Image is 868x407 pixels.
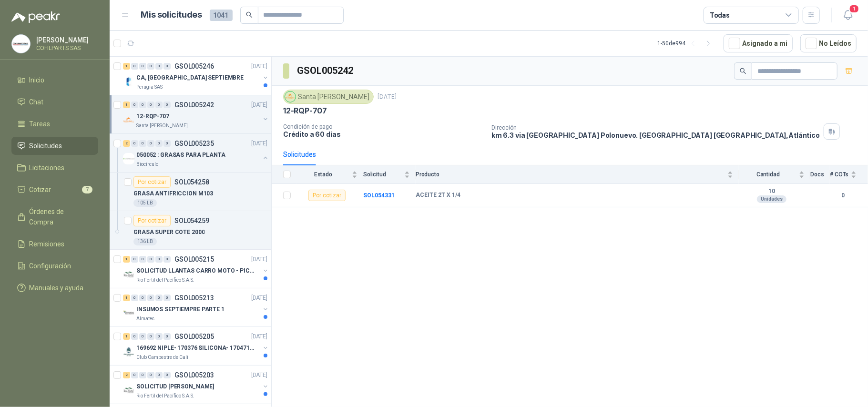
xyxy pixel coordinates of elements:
div: 0 [163,102,171,108]
div: Por cotizar [133,176,171,188]
div: 0 [155,256,163,263]
p: INSUMOS SEPTIEMPRE PARTE 1 [136,305,225,314]
div: 0 [155,372,163,378]
p: [DATE] [251,255,267,264]
div: 0 [163,295,171,301]
div: 0 [155,295,163,301]
div: 0 [155,102,163,108]
button: Asignado a mi [724,34,793,52]
span: Cantidad [739,171,797,178]
div: 0 [163,140,171,147]
p: SOLICITUD LLANTAS CARRO MOTO - PICHINDE [136,266,255,275]
p: GSOL005213 [174,295,214,301]
p: GSOL005242 [174,102,214,108]
div: 0 [131,295,138,301]
span: 1041 [210,10,233,21]
b: 10 [739,188,805,195]
span: # COTs [830,171,849,178]
img: Company Logo [123,114,134,126]
p: Perugia SAS [136,83,163,91]
div: 0 [147,63,154,70]
div: Todas [710,10,730,20]
span: 7 [82,186,92,193]
p: Rio Fertil del Pacífico S.A.S. [136,392,194,400]
img: Company Logo [123,153,134,164]
div: Unidades [757,195,786,203]
a: 1 0 0 0 0 0 GSOL005215[DATE] Company LogoSOLICITUD LLANTAS CARRO MOTO - PICHINDERio Fertil del Pa... [123,254,269,284]
p: 050052 : GRASAS PARA PLANTA [136,151,225,160]
span: Manuales y ayuda [30,283,84,293]
th: Docs [810,165,830,184]
p: GSOL005215 [174,256,214,263]
div: 0 [139,102,146,108]
img: Company Logo [123,307,134,319]
img: Logo peakr [11,11,60,23]
a: Cotizar7 [11,181,98,199]
div: 136 LB [133,238,157,245]
span: Solicitudes [30,141,62,151]
div: 0 [147,372,154,378]
p: [DATE] [251,101,267,110]
div: 0 [139,372,146,378]
p: km 6.3 via [GEOGRAPHIC_DATA] Polonuevo. [GEOGRAPHIC_DATA] [GEOGRAPHIC_DATA] , Atlántico [491,131,820,139]
div: 1 [123,295,130,301]
div: 0 [147,295,154,301]
div: 0 [131,372,138,378]
p: [DATE] [251,62,267,71]
div: 0 [163,372,171,378]
p: GRASA SUPER COTE 2000 [133,228,204,237]
th: Cantidad [739,165,810,184]
span: Inicio [30,75,45,85]
div: 2 [123,140,130,147]
div: Santa [PERSON_NAME] [283,90,374,104]
div: 0 [131,102,138,108]
div: 0 [139,295,146,301]
span: Solicitud [363,171,402,178]
h1: Mis solicitudes [141,8,202,22]
div: Solicitudes [283,149,316,160]
p: [DATE] [251,332,267,341]
p: COFILPARTS SAS [36,45,96,51]
a: Remisiones [11,235,98,253]
p: Almatec [136,315,154,323]
img: Company Logo [123,269,134,280]
div: 0 [139,256,146,263]
div: 1 [123,102,130,108]
a: Por cotizarSOL054258GRASA ANTIFRICCION M103105 LB [110,173,271,211]
p: CA, [GEOGRAPHIC_DATA] SEPTIEMBRE [136,73,244,82]
span: Órdenes de Compra [30,206,89,227]
a: 1 0 0 0 0 0 GSOL005213[DATE] Company LogoINSUMOS SEPTIEMPRE PARTE 1Almatec [123,292,269,323]
a: Chat [11,93,98,111]
span: Cotizar [30,184,51,195]
p: GSOL005246 [174,63,214,70]
p: GSOL005205 [174,333,214,340]
div: 0 [139,140,146,147]
a: Tareas [11,115,98,133]
th: Producto [416,165,739,184]
div: 0 [131,333,138,340]
div: 1 - 50 de 994 [657,36,716,51]
img: Company Logo [12,35,30,53]
a: 2 0 0 0 0 0 GSOL005203[DATE] Company LogoSOLICITUD [PERSON_NAME]Rio Fertil del Pacífico S.A.S. [123,369,269,400]
div: 0 [147,256,154,263]
p: Biocirculo [136,161,158,168]
span: 1 [849,4,859,13]
b: 0 [830,191,857,200]
p: Santa [PERSON_NAME] [136,122,188,130]
img: Company Logo [123,385,134,396]
div: 0 [163,333,171,340]
p: SOL054258 [174,179,209,185]
img: Company Logo [123,346,134,357]
p: [PERSON_NAME] [36,37,96,43]
p: 12-RQP-707 [136,112,169,121]
div: 1 [123,63,130,70]
p: GRASA ANTIFRICCION M103 [133,189,213,198]
span: Tareas [30,119,51,129]
p: 169692 NIPLE- 170376 SILICONA- 170471 VALVULA REG [136,344,255,353]
button: 1 [839,7,857,24]
div: 1 [123,256,130,263]
a: 1 0 0 0 0 0 GSOL005205[DATE] Company Logo169692 NIPLE- 170376 SILICONA- 170471 VALVULA REGClub Ca... [123,331,269,361]
a: Licitaciones [11,159,98,177]
p: [DATE] [251,371,267,380]
p: Rio Fertil del Pacífico S.A.S. [136,276,194,284]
